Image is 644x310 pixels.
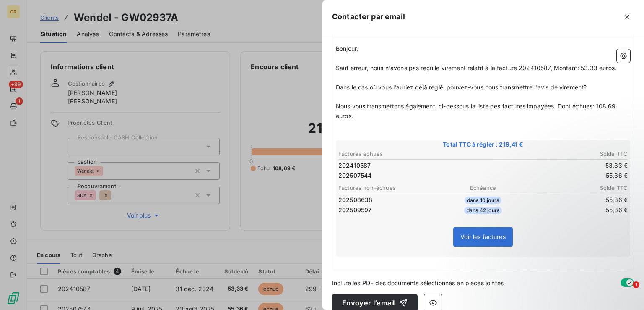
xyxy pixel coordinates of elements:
iframe: Intercom live chat [615,281,636,302]
th: Échéance [435,184,531,192]
span: Bonjour, [336,45,358,52]
span: dans 10 jours [465,197,501,204]
span: 1 [633,281,639,288]
td: 55,36 € [532,195,628,205]
span: Sauf erreur, nous n'avons pas reçu le virement relatif à la facture 202410587, Montant: 53.33 euros. [336,64,616,71]
th: Solde TTC [483,150,628,158]
span: Voir les factures [460,233,506,240]
iframe: Intercom notifications message [476,229,644,287]
td: 202508638 [338,195,434,205]
td: 55,36 € [483,171,628,180]
th: Factures non-échues [338,184,434,192]
h5: Contacter par email [332,11,405,23]
span: Nous vous transmettons également ci-dessous la liste des factures impayées. Dont échues: 108.69 e... [336,102,618,119]
span: 202410587 [338,161,371,170]
span: dans 42 jours [464,207,502,214]
td: 55,36 € [532,205,628,215]
span: Inclure les PDF des documents sélectionnés en pièces jointes [332,278,504,287]
th: Solde TTC [532,184,628,192]
td: 202509597 [338,205,434,215]
th: Factures échues [338,150,483,158]
span: Dans le cas où vous l'auriez déjà réglé, pouvez-vous nous transmettre l'avis de virement? [336,84,587,91]
span: Total TTC à régler : 219,41 € [337,140,629,149]
span: 202507544 [338,171,371,180]
td: 53,33 € [483,161,628,170]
